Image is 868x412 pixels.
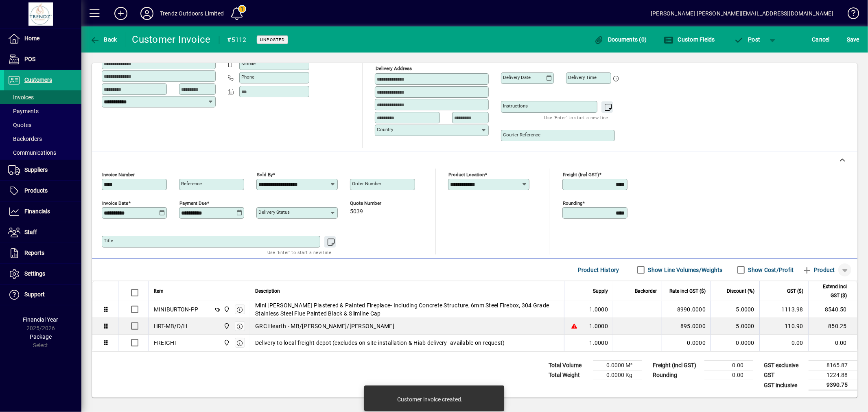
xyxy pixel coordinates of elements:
[255,287,280,296] span: Description
[24,291,45,298] span: Support
[255,301,559,318] span: Mini [PERSON_NAME] Plastered & Painted Fireplace- Including Concrete Structure, 6mm Steel Firebox...
[221,305,231,314] span: New Plymouth
[4,132,81,146] a: Backorders
[8,94,34,101] span: Invoices
[4,49,81,70] a: POS
[24,167,48,173] span: Suppliers
[350,208,363,215] span: 5039
[842,2,858,28] a: Knowledge Base
[241,74,254,80] mat-label: Phone
[593,370,642,380] td: 0.0000 Kg
[4,181,81,201] a: Products
[544,113,608,122] mat-hint: Use 'Enter' to start a new line
[798,263,839,277] button: Product
[88,32,119,47] button: Back
[847,33,859,46] span: ave
[23,316,59,323] span: Financial Year
[590,339,608,347] span: 1.0000
[635,287,657,296] span: Backorder
[845,32,861,47] button: Save
[590,305,608,313] span: 1.0000
[575,263,623,277] button: Product History
[662,32,717,47] button: Custom Fields
[255,339,505,347] span: Delivery to local freight depot (excludes on-site installation & Hiab delivery- available on requ...
[221,322,231,331] span: New Plymouth
[809,380,857,390] td: 9390.75
[594,36,647,43] span: Documents (0)
[4,90,81,104] a: Invoices
[8,122,31,128] span: Quotes
[8,136,42,142] span: Backorders
[4,264,81,284] a: Settings
[160,7,224,20] div: Trendz Outdoors Limited
[267,248,331,257] mat-hint: Use 'Enter' to start a new line
[350,201,399,206] span: Quote number
[8,149,56,156] span: Communications
[813,282,847,300] span: Extend incl GST ($)
[241,61,256,66] mat-label: Mobile
[24,208,50,215] span: Financials
[352,181,381,186] mat-label: Order number
[257,172,273,178] mat-label: Sold by
[24,250,44,256] span: Reports
[810,32,832,47] button: Cancel
[24,56,35,62] span: POS
[260,37,285,42] span: Unposted
[747,266,794,274] label: Show Cost/Profit
[255,322,394,330] span: GRC Hearth - MB/[PERSON_NAME]/[PERSON_NAME]
[704,361,753,370] td: 0.00
[544,361,593,370] td: Total Volume
[704,370,753,380] td: 0.00
[4,160,81,180] a: Suppliers
[154,305,198,313] div: MINIBURTON-PP
[563,172,599,178] mat-label: Freight (incl GST)
[258,209,290,215] mat-label: Delivery status
[154,322,188,330] div: HRT-MB/D/H
[667,322,706,330] div: 895.0000
[104,238,113,243] mat-label: Title
[227,33,247,46] div: #5112
[760,380,809,390] td: GST inclusive
[808,318,857,335] td: 850.25
[134,6,160,21] button: Profile
[787,287,803,296] span: GST ($)
[154,339,178,347] div: FREIGHT
[649,361,704,370] td: Freight (incl GST)
[102,200,128,206] mat-label: Invoice date
[647,266,723,274] label: Show Line Volumes/Weights
[812,33,830,46] span: Cancel
[748,36,752,43] span: P
[667,305,706,313] div: 8990.0000
[592,32,649,47] button: Documents (0)
[808,335,857,351] td: 0.00
[649,370,704,380] td: Rounding
[102,172,135,178] mat-label: Invoice number
[730,32,765,47] button: Post
[711,318,759,335] td: 5.0000
[24,35,39,42] span: Home
[30,333,52,340] span: Package
[179,200,207,206] mat-label: Payment due
[568,75,597,80] mat-label: Delivery time
[669,287,706,296] span: Rate incl GST ($)
[760,370,809,380] td: GST
[802,263,835,276] span: Product
[503,132,540,138] mat-label: Courier Reference
[4,285,81,305] a: Support
[503,75,531,80] mat-label: Delivery date
[181,181,202,186] mat-label: Reference
[8,108,39,114] span: Payments
[132,33,211,46] div: Customer Invoice
[221,338,231,347] span: New Plymouth
[664,36,715,43] span: Custom Fields
[448,172,485,178] mat-label: Product location
[4,222,81,243] a: Staff
[4,118,81,132] a: Quotes
[563,200,582,206] mat-label: Rounding
[711,301,759,318] td: 5.0000
[578,263,619,276] span: Product History
[503,103,528,109] mat-label: Instructions
[24,187,48,194] span: Products
[809,370,857,380] td: 1224.88
[734,36,761,43] span: ost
